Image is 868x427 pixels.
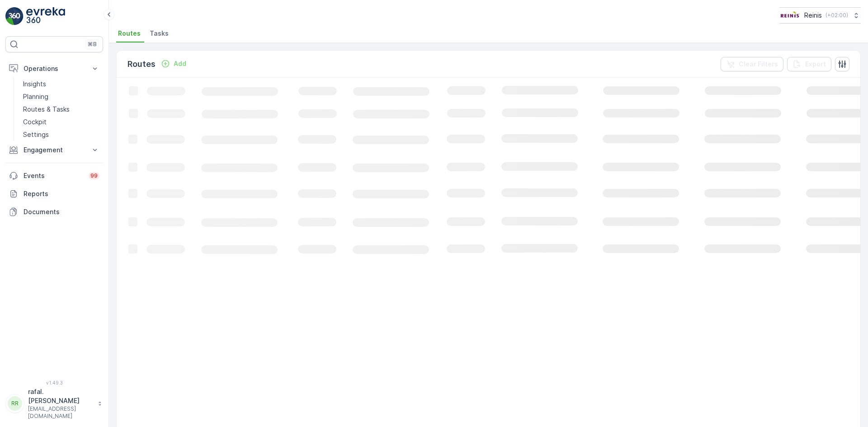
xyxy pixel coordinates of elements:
p: Clear Filters [739,60,778,69]
button: RRrafal.[PERSON_NAME][EMAIL_ADDRESS][DOMAIN_NAME] [5,387,103,420]
p: Reinis [804,11,822,20]
p: [EMAIL_ADDRESS][DOMAIN_NAME] [28,405,93,420]
div: RR [8,396,22,411]
button: Operations [5,60,103,78]
button: Engagement [5,141,103,159]
p: ⌘B [88,41,97,48]
p: Insights [23,80,46,89]
p: Add [174,59,186,68]
p: ( +02:00 ) [826,12,848,19]
a: Insights [19,78,103,90]
button: Add [157,58,190,69]
p: Routes [127,58,156,70]
a: Planning [19,90,103,103]
p: Settings [23,130,49,139]
span: v 1.49.3 [5,380,103,385]
img: Reinis-Logo-Vrijstaand_Tekengebied-1-copy2_aBO4n7j.png [779,10,801,20]
a: Routes & Tasks [19,103,103,116]
img: logo_light-DOdMpM7g.png [26,7,65,25]
p: Operations [24,64,85,73]
p: Export [805,60,826,69]
button: Clear Filters [721,57,783,71]
a: Settings [19,128,103,141]
p: Routes & Tasks [23,105,70,114]
button: Export [787,57,831,71]
img: logo [5,7,24,25]
p: 99 [90,172,98,179]
p: Engagement [24,145,85,155]
p: Documents [24,207,99,216]
p: Planning [23,92,48,101]
p: rafal.[PERSON_NAME] [28,387,93,405]
a: Documents [5,203,103,221]
p: Cockpit [23,117,47,127]
a: Cockpit [19,116,103,128]
p: Reports [24,189,99,198]
a: Reports [5,185,103,203]
button: Reinis(+02:00) [779,7,861,23]
a: Events99 [5,167,103,185]
span: Tasks [150,29,169,38]
span: Routes [118,29,141,38]
p: Events [24,171,83,180]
